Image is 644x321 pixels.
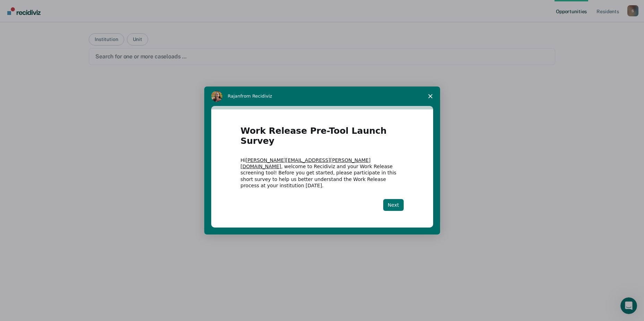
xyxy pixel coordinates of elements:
[241,157,404,189] div: Hi , welcome to Recidiviz and your Work Release screening tool! Before you get started, please pa...
[211,91,222,102] img: Profile image for Rajan
[240,93,272,99] span: from Recidiviz
[383,199,404,211] button: Next
[421,87,440,106] span: Close survey
[241,157,371,169] a: [PERSON_NAME][EMAIL_ADDRESS][PERSON_NAME][DOMAIN_NAME]
[241,126,404,150] h1: Work Release Pre-Tool Launch Survey
[228,93,241,99] span: Rajan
